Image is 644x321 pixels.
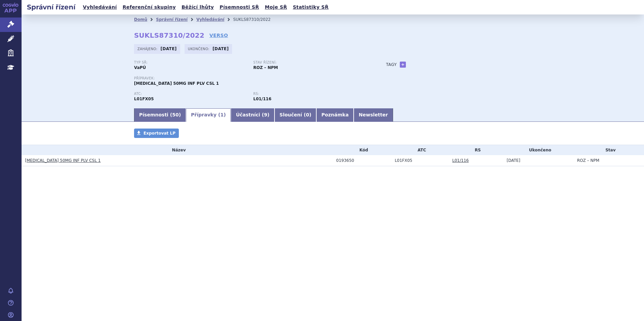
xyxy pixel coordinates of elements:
span: Zahájeno: [137,46,159,51]
a: Vyhledávání [81,3,119,12]
a: Moje SŘ [263,3,289,12]
strong: ROZ – NPM [253,65,278,70]
a: Účastníci (9) [231,108,274,122]
li: SUKLS87310/2022 [233,14,279,25]
p: ATC: [134,92,247,96]
strong: VaPÚ [134,65,146,70]
td: BRENTUXIMAB VEDOTIN [391,155,449,166]
th: Kód [333,145,391,155]
p: RS: [253,92,366,96]
a: Běžící lhůty [180,3,216,12]
th: RS [449,145,503,155]
a: Sloučení (0) [275,108,316,122]
strong: [DATE] [161,46,177,51]
a: Statistiky SŘ [291,3,330,12]
p: Stav řízení: [253,61,366,65]
span: 0 [306,112,309,117]
a: L01/116 [452,158,469,163]
span: [DATE] [507,158,520,163]
td: ROZ – NPM [574,155,644,166]
span: Ukončeno: [188,46,211,51]
a: Referenční skupiny [121,3,178,12]
p: Typ SŘ: [134,61,247,65]
strong: BRENTUXIMAB VEDOTIN [134,97,154,101]
h2: Správní řízení [22,2,81,12]
a: Newsletter [354,108,393,122]
th: Ukončeno [503,145,574,155]
p: Přípravek: [134,76,373,80]
a: Písemnosti (50) [134,108,186,122]
a: Správní řízení [156,17,188,22]
span: 1 [220,112,224,117]
span: 9 [264,112,267,117]
th: Stav [574,145,644,155]
a: [MEDICAL_DATA] 50MG INF PLV CSL 1 [25,158,101,163]
a: VERSO [210,32,228,39]
a: Písemnosti SŘ [218,3,261,12]
a: Přípravky (1) [186,108,231,122]
span: [MEDICAL_DATA] 50MG INF PLV CSL 1 [134,81,219,86]
div: 0193650 [336,158,391,163]
th: Název [22,145,333,155]
a: Exportovat LP [134,129,179,138]
a: Poznámka [316,108,354,122]
span: 50 [172,112,179,117]
strong: SUKLS87310/2022 [134,31,204,39]
a: + [400,62,406,68]
th: ATC [391,145,449,155]
h3: Tagy [386,61,397,69]
a: Domů [134,17,147,22]
a: Vyhledávání [196,17,224,22]
strong: brentuximab vedotin [253,97,271,101]
span: Exportovat LP [143,131,175,136]
strong: [DATE] [213,46,229,51]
